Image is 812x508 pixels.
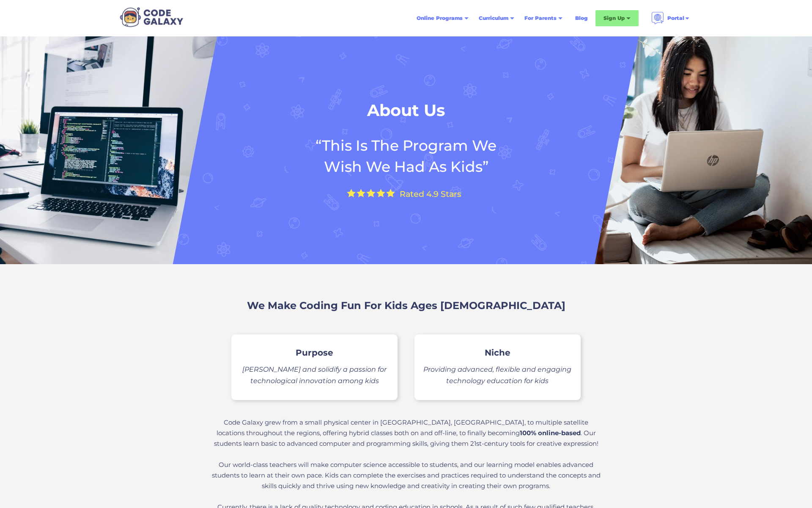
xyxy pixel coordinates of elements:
[347,189,356,197] img: Yellow Star - the Code Galaxy
[570,11,593,26] a: Blog
[366,189,375,197] img: Yellow Star - the Code Galaxy
[367,102,445,119] h1: About Us
[400,190,461,198] div: Rated 4.9 Stars
[296,348,333,357] h3: Purpose
[376,189,385,197] img: Yellow Star - the Code Galaxy
[520,429,581,437] strong: 100% online-based
[479,14,508,22] div: Curriculum
[524,14,557,22] div: For Parents
[485,348,510,357] h3: Niche
[423,364,572,387] div: Providing advanced, flexible and engaging technology education for kids
[417,14,463,22] div: Online Programs
[180,298,632,313] h2: We Make Coding Fun For Kids Ages [DEMOGRAPHIC_DATA]
[240,364,389,387] div: [PERSON_NAME] and solidify a passion for technological innovation among kids
[357,189,365,197] img: Yellow Star - the Code Galaxy
[386,189,395,197] img: Yellow Star - the Code Galaxy
[604,14,625,22] div: Sign Up
[667,14,684,22] div: Portal
[300,135,511,177] h2: “This Is The Program We Wish We Had As Kids”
